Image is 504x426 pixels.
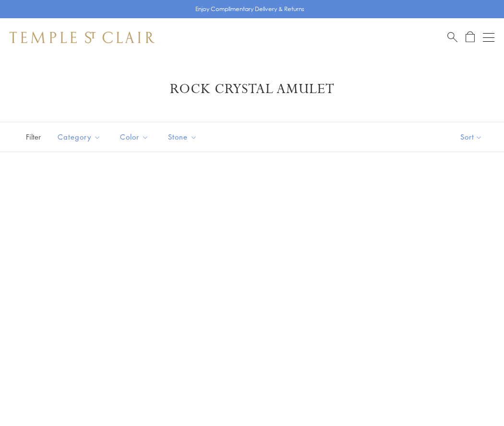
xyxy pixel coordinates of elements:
[466,31,475,43] a: Open Shopping Bag
[24,81,480,98] h1: Rock Crystal Amulet
[115,131,156,143] span: Color
[447,31,457,43] a: Search
[439,122,504,152] button: Show sort by
[50,126,108,148] button: Category
[163,131,204,143] span: Stone
[10,32,155,43] img: Temple St. Clair
[53,131,108,143] span: Category
[483,32,494,43] button: Open navigation
[195,4,304,14] p: Enjoy Complimentary Delivery & Returns
[113,126,156,148] button: Color
[161,126,204,148] button: Stone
